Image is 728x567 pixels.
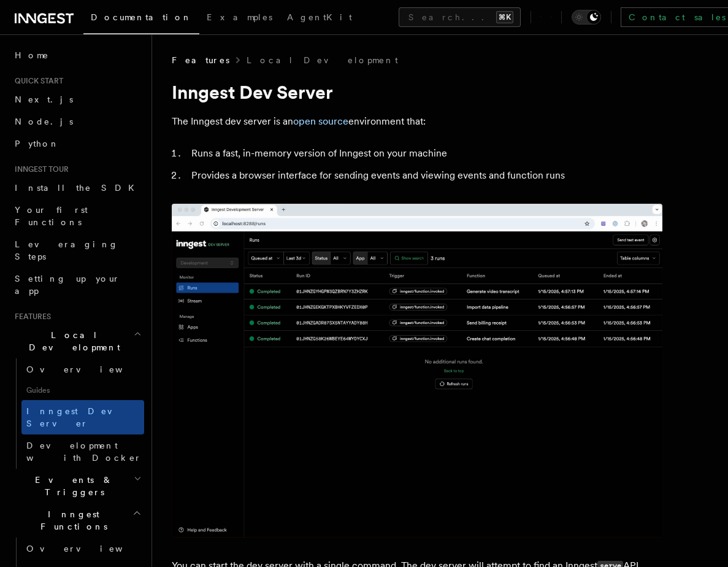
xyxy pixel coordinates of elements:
[247,54,398,66] a: Local Development
[172,204,662,538] img: Dev Server Demo
[10,329,134,353] span: Local Development
[280,4,359,33] a: AgentKit
[207,12,272,22] span: Examples
[10,44,144,66] a: Home
[26,406,131,428] span: Inngest Dev Server
[496,11,513,23] kbd: ⌘K
[10,358,144,469] div: Local Development
[572,10,601,25] button: Toggle dark mode
[15,205,88,227] span: Your first Functions
[10,474,134,498] span: Events & Triggers
[21,400,144,434] a: Inngest Dev Server
[10,164,69,174] span: Inngest tour
[10,133,144,155] a: Python
[10,177,144,199] a: Install the SDK
[21,538,144,560] a: Overview
[10,88,144,110] a: Next.js
[26,441,142,463] span: Development with Docker
[172,113,662,130] p: The Inngest dev server is an environment that:
[10,110,144,133] a: Node.js
[91,12,192,22] span: Documentation
[10,312,51,322] span: Features
[21,358,144,380] a: Overview
[188,167,662,184] li: Provides a browser interface for sending events and viewing events and function runs
[21,434,144,469] a: Development with Docker
[199,4,280,33] a: Examples
[188,145,662,162] li: Runs a fast, in-memory version of Inngest on your machine
[15,274,120,296] span: Setting up your app
[26,544,153,553] span: Overview
[10,76,63,86] span: Quick start
[287,12,352,22] span: AgentKit
[172,81,662,103] h1: Inngest Dev Server
[15,139,59,148] span: Python
[10,503,144,538] button: Inngest Functions
[10,199,144,233] a: Your first Functions
[172,54,229,66] span: Features
[10,233,144,268] a: Leveraging Steps
[15,239,118,261] span: Leveraging Steps
[10,268,144,302] a: Setting up your app
[21,380,144,400] span: Guides
[26,364,153,374] span: Overview
[15,49,49,61] span: Home
[10,508,132,533] span: Inngest Functions
[10,469,144,503] button: Events & Triggers
[293,115,348,127] a: open source
[399,7,521,27] button: Search...⌘K
[15,183,142,193] span: Install the SDK
[15,94,73,104] span: Next.js
[10,324,144,358] button: Local Development
[83,4,199,34] a: Documentation
[15,117,73,126] span: Node.js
